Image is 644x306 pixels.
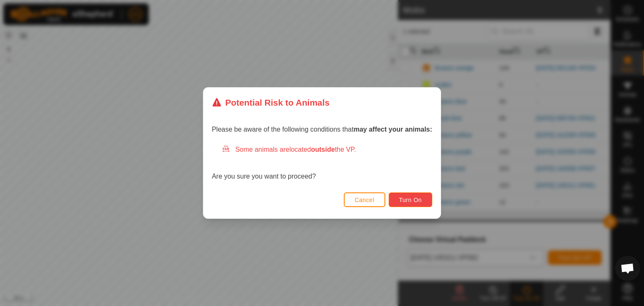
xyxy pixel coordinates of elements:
[389,192,432,207] button: Turn On
[355,197,374,203] span: Cancel
[399,197,422,203] span: Turn On
[615,256,640,281] div: Open chat
[212,96,330,109] div: Potential Risk to Animals
[311,146,335,153] strong: outside
[212,145,432,182] div: Are you sure you want to proceed?
[212,126,432,133] span: Please be aware of the following conditions that
[344,192,385,207] button: Cancel
[222,145,432,155] div: Some animals are
[289,146,356,153] span: located the VP.
[353,126,432,133] strong: may affect your animals:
